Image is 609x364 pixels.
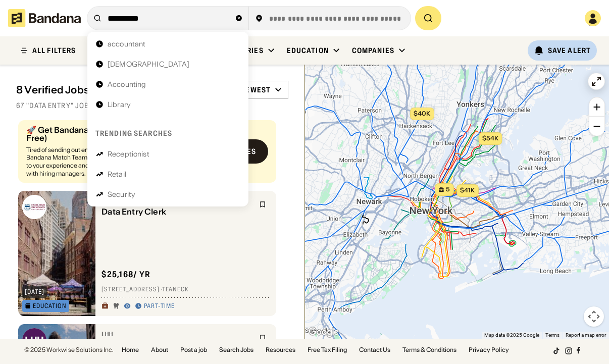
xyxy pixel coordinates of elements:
a: Post a job [180,347,207,353]
div: [STREET_ADDRESS] · Teaneck [101,286,270,294]
div: Security [108,191,135,198]
div: Trending searches [95,129,172,138]
div: Education [287,46,329,55]
div: [DEMOGRAPHIC_DATA] [108,61,190,68]
a: Free Tax Filing [308,347,347,353]
div: Data Entry Clerk [101,207,253,217]
div: Part-time [144,302,175,310]
a: Resources [266,347,295,353]
div: [DATE] [25,289,44,295]
div: Accounting [108,81,146,88]
div: 🚀 Get Bandana Matched (100% Free) [26,126,170,142]
div: Library [108,101,131,108]
div: LHH [101,330,253,338]
a: Terms (opens in new tab) [545,332,560,338]
a: Privacy Policy [469,347,509,353]
a: Search Jobs [219,347,253,353]
div: © 2025 Workwise Solutions Inc. [24,347,114,353]
button: Map camera controls [584,306,604,327]
a: Home [122,347,139,353]
div: Companies [352,46,394,55]
a: Terms & Conditions [402,347,456,353]
img: Bandana logotype [8,9,81,27]
div: Tired of sending out endless job applications? Bandana Match Team will recommend jobs tailored to... [26,146,170,177]
img: Google [307,326,340,339]
a: Open this area in Google Maps (opens a new window) [307,326,340,339]
img: Fairleigh Dickinson University logo [22,195,46,219]
div: accountant [108,40,145,47]
div: Receptionist [108,150,149,158]
div: 67 "data entry" jobs on [DOMAIN_NAME] [16,101,288,110]
div: Retail [108,171,126,178]
div: ALL FILTERS [32,47,76,54]
div: Education [33,303,67,309]
span: $41k [460,186,475,194]
a: Report a map error [566,332,606,338]
img: LHH logo [22,328,46,352]
div: $ 25,168 / yr [101,269,150,280]
a: About [151,347,168,353]
div: Save Alert [548,46,591,55]
div: grid [16,116,288,339]
div: 8 Verified Jobs [16,84,161,96]
a: Contact Us [359,347,390,353]
span: $40k [414,110,430,117]
div: Newest [240,85,271,94]
span: $54k [482,134,498,142]
span: 5 [446,185,450,194]
span: Map data ©2025 Google [484,332,539,338]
